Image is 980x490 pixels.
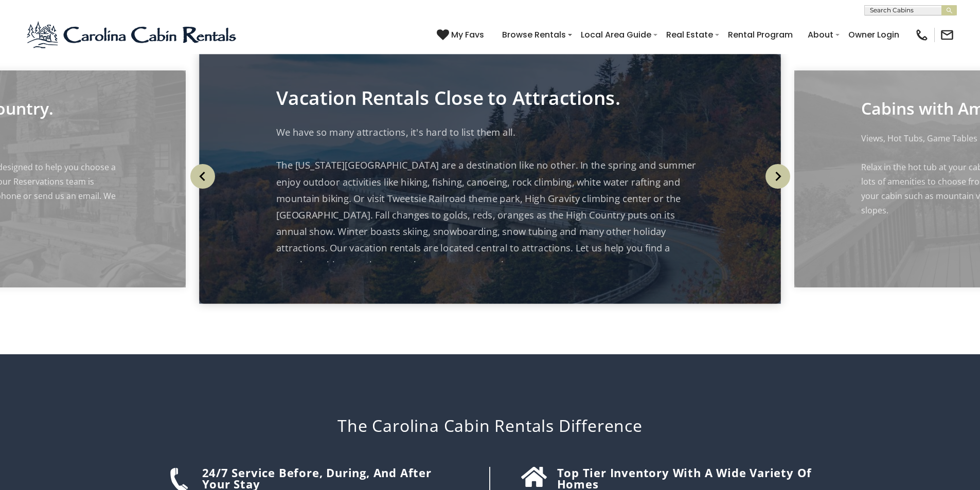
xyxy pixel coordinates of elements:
[202,467,464,489] h5: 24/7 Service before, during, and after your stay
[661,26,718,44] a: Real Estate
[843,26,904,44] a: Owner Login
[190,164,215,189] img: arrow
[26,20,239,50] img: Blue-2.png
[186,153,219,199] button: Previous
[451,28,484,41] span: My Favs
[915,28,929,42] img: phone-regular-black.png
[765,164,790,189] img: arrow
[557,467,814,489] h5: Top tier inventory with a wide variety of homes
[161,416,819,435] h2: The Carolina Cabin Rentals Difference
[940,28,954,42] img: mail-regular-black.png
[576,26,656,44] a: Local Area Guide
[803,26,839,44] a: About
[761,153,794,199] button: Next
[723,26,798,44] a: Rental Program
[437,28,487,42] a: My Favs
[276,124,704,273] p: We have so many attractions, it's hard to list them all. The [US_STATE][GEOGRAPHIC_DATA] are a de...
[276,90,704,106] p: Vacation Rentals Close to Attractions.
[497,26,571,44] a: Browse Rentals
